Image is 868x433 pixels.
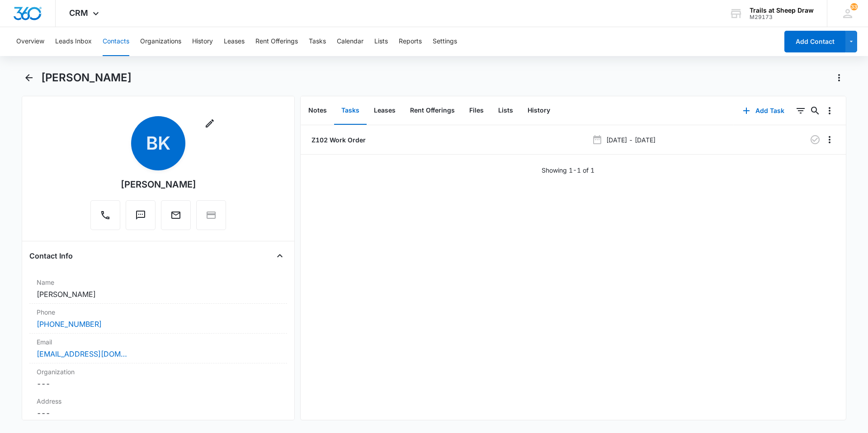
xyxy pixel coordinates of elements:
[37,408,280,419] dd: ---
[29,363,287,393] div: Organization---
[90,200,120,230] button: Call
[520,97,557,125] button: History
[793,104,808,118] button: Filters
[121,178,196,191] div: [PERSON_NAME]
[309,27,326,56] button: Tasks
[822,132,837,147] button: Overflow Menu
[822,104,837,118] button: Overflow Menu
[37,307,280,317] label: Phone
[784,31,845,52] button: Add Contact
[140,27,181,56] button: Organizations
[255,27,298,56] button: Rent Offerings
[310,135,366,145] a: Z102 Work Order
[161,200,191,230] button: Email
[37,319,102,329] a: [PHONE_NUMBER]
[367,97,403,125] button: Leases
[126,200,156,230] button: Text
[542,165,594,175] p: Showing 1-1 of 1
[29,393,287,423] div: Address---
[750,7,814,14] div: account name
[832,71,846,85] button: Actions
[734,100,793,122] button: Add Task
[37,396,280,406] label: Address
[850,3,858,10] div: notifications count
[41,71,132,85] h1: [PERSON_NAME]
[273,249,287,263] button: Close
[37,337,280,347] label: Email
[462,97,491,125] button: Files
[750,14,814,20] div: account id
[403,97,462,125] button: Rent Offerings
[37,348,127,359] a: [EMAIL_ADDRESS][DOMAIN_NAME]
[399,27,422,56] button: Reports
[337,27,363,56] button: Calendar
[55,27,92,56] button: Leads Inbox
[103,27,129,56] button: Contacts
[606,135,656,145] p: [DATE] - [DATE]
[334,97,367,125] button: Tasks
[29,274,287,304] div: Name[PERSON_NAME]
[16,27,44,56] button: Overview
[224,27,245,56] button: Leases
[37,378,280,389] dd: ---
[491,97,520,125] button: Lists
[29,334,287,363] div: Email[EMAIL_ADDRESS][DOMAIN_NAME]
[37,367,280,377] label: Organization
[374,27,388,56] button: Lists
[69,8,88,18] span: CRM
[22,71,36,85] button: Back
[90,214,120,222] a: Call
[131,116,185,170] span: BK
[161,214,191,222] a: Email
[37,289,280,300] dd: [PERSON_NAME]
[37,278,280,287] label: Name
[433,27,457,56] button: Settings
[29,304,287,334] div: Phone[PHONE_NUMBER]
[126,214,156,222] a: Text
[301,97,334,125] button: Notes
[29,250,73,261] h4: Contact Info
[808,104,822,118] button: Search...
[850,3,858,10] span: 33
[192,27,213,56] button: History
